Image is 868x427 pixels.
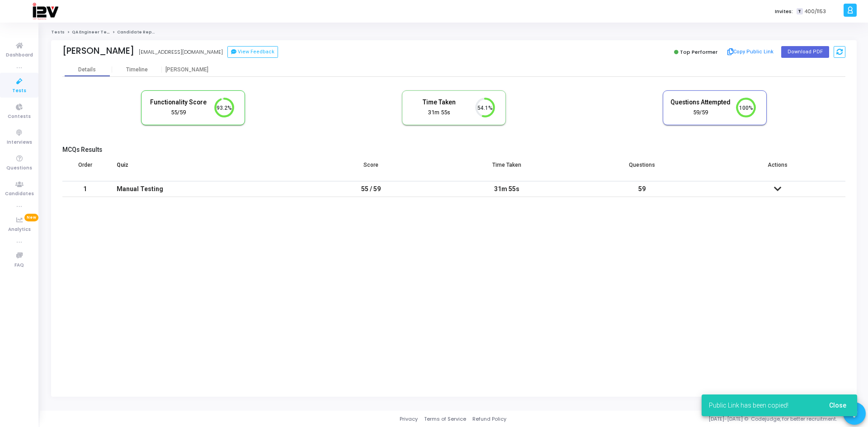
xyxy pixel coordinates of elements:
span: Public Link has been copied! [709,401,788,410]
span: T [797,8,802,15]
div: Timeline [126,66,148,73]
div: 59/59 [670,108,731,117]
span: Dashboard [6,52,33,59]
div: 31m 55s [409,108,470,117]
div: [PERSON_NAME] [162,66,212,73]
td: 55 / 59 [303,181,439,197]
div: [PERSON_NAME] [62,46,134,56]
th: Time Taken [439,156,575,181]
span: Top Performer [680,48,717,56]
h5: Time Taken [409,99,470,106]
td: 59 [575,181,710,197]
h5: Questions Attempted [670,99,731,106]
span: FAQ [14,262,24,269]
button: Download PDF [781,46,829,58]
th: Order [62,156,108,181]
span: Contests [8,113,31,121]
a: Tests [51,29,65,35]
div: [EMAIL_ADDRESS][DOMAIN_NAME] [139,48,223,56]
span: Candidate Report [117,29,159,35]
div: Details [78,66,96,73]
span: Tests [12,87,26,95]
th: Questions [575,156,710,181]
span: New [24,214,38,221]
th: Quiz [108,156,303,181]
span: Interviews [7,139,32,146]
span: Analytics [8,226,31,234]
button: Close [822,397,854,413]
a: QA Engineer Test-Dronacharya College of Engineering 2026 [72,29,210,35]
nav: breadcrumb [51,29,857,35]
a: Terms of Service [424,415,466,423]
td: 1 [62,181,108,197]
div: 31m 55s [448,182,566,197]
a: Refund Policy [472,415,506,423]
h5: MCQs Results [62,146,845,154]
th: Actions [710,156,845,181]
span: Questions [6,164,32,172]
a: Privacy [400,415,418,423]
button: Copy Public Link [725,45,777,59]
div: 55/59 [148,108,209,117]
label: Invites: [775,8,793,15]
span: Candidates [5,190,34,198]
span: Close [829,402,846,409]
span: 400/1153 [805,8,826,15]
div: Manual Testing [117,182,294,197]
h5: Functionality Score [148,99,209,106]
th: Score [303,156,439,181]
button: View Feedback [227,46,278,58]
img: logo [32,2,58,20]
div: [DATE]-[DATE] © Codejudge, for better recruitment. [506,415,857,423]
